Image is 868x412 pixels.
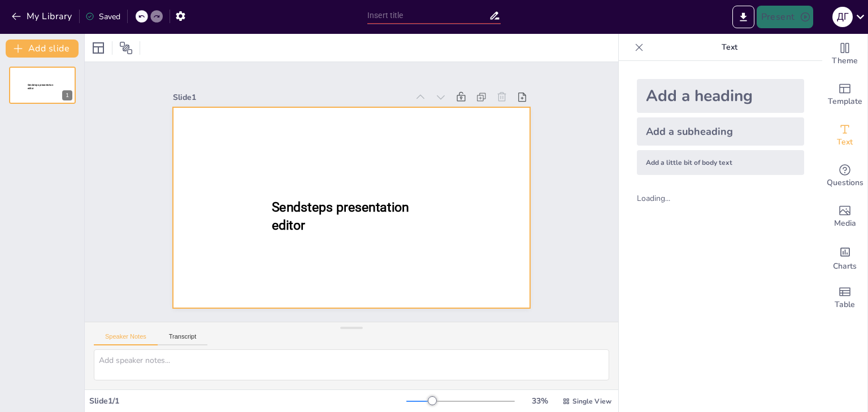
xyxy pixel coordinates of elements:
button: Add slide [6,40,79,58]
div: Add text boxes [822,115,867,156]
span: Sendsteps presentation editor [271,199,409,233]
div: Loading... [637,193,689,204]
div: Add ready made slides [822,74,867,115]
div: Change the overall theme [822,34,867,74]
div: Add charts and graphs [822,237,867,278]
button: Export to PowerPoint [732,6,754,28]
button: Transcript [158,333,208,345]
div: 33 % [526,396,553,406]
div: Saved [85,11,120,22]
span: Media [834,217,856,230]
div: Add a subheading [637,117,804,146]
div: 1 [62,90,72,100]
div: Layout [89,39,107,57]
span: Theme [832,55,858,67]
div: Add images, graphics, shapes or video [822,196,867,237]
span: Sendsteps presentation editor [28,84,53,90]
button: Speaker Notes [94,333,158,345]
span: Charts [833,260,857,273]
p: Text [648,34,811,61]
span: Questions [827,177,863,189]
div: Д Г [832,7,853,27]
input: Insert title [367,7,489,24]
button: My Library [8,7,77,25]
span: Table [835,299,855,311]
div: Get real-time input from your audience [822,156,867,196]
span: Single View [572,397,611,406]
div: Add a little bit of body text [637,150,804,175]
div: Slide 1 / 1 [89,396,406,406]
div: Add a heading [637,79,804,113]
span: Template [828,95,862,108]
div: Slide 1 [173,92,409,103]
button: Present [757,6,813,28]
span: Text [837,136,853,148]
span: Position [119,41,133,55]
button: Д Г [832,6,853,28]
div: Add a table [822,278,867,318]
div: Sendsteps presentation editor1 [9,67,76,104]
